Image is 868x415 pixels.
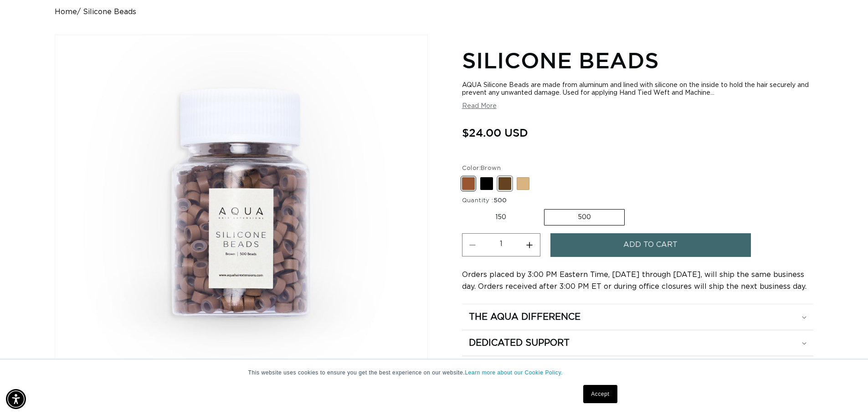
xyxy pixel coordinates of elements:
[6,389,26,409] div: Accessibility Menu
[465,369,563,376] a: Learn more about our Cookie Policy.
[462,124,528,141] span: $24.00 USD
[462,46,813,74] h1: Silicone Beads
[462,82,813,97] div: AQUA Silicone Beads are made from aluminum and lined with silicone on the inside to hold the hair...
[462,330,813,356] summary: Dedicated Support
[83,8,136,16] span: Silicone Beads
[462,102,497,110] button: Read More
[493,198,507,204] span: 500
[462,177,475,190] label: Brown
[462,210,539,225] label: 150
[55,8,813,16] nav: breadcrumbs
[55,8,77,16] a: Home
[544,209,625,225] label: 500
[462,271,806,290] span: Orders placed by 3:00 PM Eastern Time, [DATE] through [DATE], will ship the same business day. Or...
[462,164,502,173] legend: Color:
[583,385,617,403] a: Accept
[248,369,620,377] p: This website uses cookies to ensure you get the best experience on our website.
[469,311,580,323] h2: The Aqua Difference
[623,233,678,256] span: Add to cart
[481,165,501,171] span: Brown
[550,233,751,256] button: Add to cart
[469,337,570,349] h2: Dedicated Support
[480,177,493,190] label: Black
[462,196,508,205] legend: Quantity :
[498,177,511,190] label: Dark Brown
[462,304,813,330] summary: The Aqua Difference
[517,177,529,190] label: Blonde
